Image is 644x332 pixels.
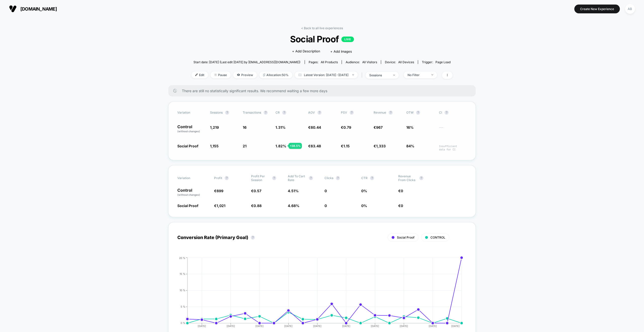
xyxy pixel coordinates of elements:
[172,256,462,332] div: CONVERSION_RATE
[181,321,185,324] tspan: 0 %
[210,111,223,114] span: Sessions
[311,125,321,129] span: 60.44
[422,60,451,64] div: Trigger:
[317,111,321,115] button: ?
[439,111,467,115] span: CI
[299,74,301,76] img: calendar
[295,72,358,78] span: Latest Version: [DATE] - [DATE]
[197,324,206,327] tspan: [DATE]
[177,174,205,182] span: Variation
[177,193,200,196] span: (without changes)
[205,34,439,44] span: Social Proof
[439,126,467,133] span: ---
[321,60,338,64] span: all products
[180,289,185,292] tspan: 10 %
[330,49,352,53] span: + Add Images
[255,324,264,327] tspan: [DATE]
[376,144,386,148] span: 1,333
[217,189,223,193] span: 699
[181,305,185,308] tspan: 5 %
[309,60,338,64] div: Pages:
[381,60,418,64] span: Device:
[275,125,286,129] span: 1.31 %
[341,111,347,114] span: PSV
[398,60,414,64] span: all devices
[210,125,219,129] span: 1,219
[288,189,299,193] span: 4.51 %
[342,324,350,327] tspan: [DATE]
[341,37,354,42] p: LIVE
[191,72,208,78] span: Edit
[624,4,636,14] button: AB
[398,204,403,208] span: €
[325,189,327,193] span: 0
[369,73,389,77] div: sessions
[214,204,225,208] span: €
[214,74,217,76] img: end
[445,111,449,115] button: ?
[393,75,395,76] img: end
[233,72,257,78] span: Preview
[177,188,209,197] p: Control
[574,5,620,13] button: Create New Experience
[308,125,321,129] span: €
[400,324,408,327] tspan: [DATE]
[225,176,229,180] button: ?
[282,111,286,115] button: ?
[243,144,247,148] span: 21
[408,73,428,77] div: No Filter
[406,111,434,115] span: OTW
[177,111,205,115] span: Variation
[264,111,268,115] button: ?
[226,324,235,327] tspan: [DATE]
[343,125,351,129] span: 0.79
[401,204,403,208] span: 0
[398,174,417,182] span: Revenue From Clicks
[195,74,198,76] img: edit
[374,111,386,114] span: Revenue
[292,49,320,54] span: + Add Description
[251,189,261,193] span: €
[9,5,17,13] img: Visually logo
[429,324,437,327] tspan: [DATE]
[193,60,300,64] span: Start date: [DATE] (Last edit [DATE] by [EMAIL_ADDRESS][DOMAIN_NAME])
[301,26,343,30] a: < Back to all live experiences
[435,60,451,64] span: Page Load
[360,72,366,79] span: |
[336,176,340,180] button: ?
[374,144,386,148] span: €
[376,125,383,129] span: 967
[177,125,205,133] p: Control
[217,204,225,208] span: 1,021
[272,176,276,180] button: ?
[374,125,383,129] span: €
[370,176,374,180] button: ?
[254,204,262,208] span: 0.88
[263,74,265,76] img: rebalance
[259,72,292,78] span: Allocation: 50%
[431,74,433,75] img: end
[243,125,247,129] span: 16
[251,236,255,240] button: ?
[275,144,286,148] span: 1.82 %
[325,176,333,180] span: Clicks
[311,144,321,148] span: 63.48
[389,111,393,115] button: ?
[361,204,367,208] span: 0 %
[309,176,313,180] button: ?
[214,189,223,193] span: €
[20,6,57,12] span: [DOMAIN_NAME]
[288,174,306,182] span: Add To Cart Rate
[251,174,270,182] span: Profit Per Session
[180,272,185,275] tspan: 15 %
[362,60,377,64] span: All Visitors
[254,189,261,193] span: 0.57
[177,130,200,133] span: (without changes)
[275,111,280,114] span: CR
[325,204,327,208] span: 0
[308,144,321,148] span: €
[225,111,229,115] button: ?
[341,144,350,148] span: €
[416,111,420,115] button: ?
[371,324,379,327] tspan: [DATE]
